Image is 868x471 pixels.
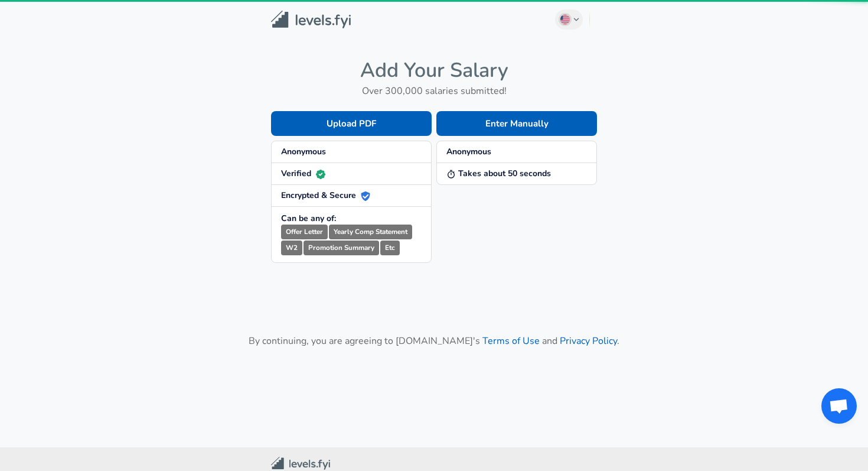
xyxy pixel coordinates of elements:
[436,111,597,136] button: Enter Manually
[281,168,325,179] strong: Verified
[281,213,336,224] strong: Can be any of:
[380,241,400,255] small: Etc
[482,334,540,347] a: Terms of Use
[271,83,597,99] h6: Over 300,000 salaries submitted!
[271,58,597,83] h4: Add Your Salary
[329,225,412,239] small: Yearly Comp Statement
[555,9,583,30] button: English (US)
[281,146,326,157] strong: Anonymous
[446,146,491,157] strong: Anonymous
[281,190,370,201] strong: Encrypted & Secure
[281,241,302,255] small: W2
[271,457,330,470] img: Levels.fyi Community
[821,388,857,424] div: Open chat
[271,111,432,136] button: Upload PDF
[304,241,379,255] small: Promotion Summary
[446,168,551,179] strong: Takes about 50 seconds
[560,15,570,24] img: English (US)
[271,11,351,29] img: Levels.fyi
[560,334,617,347] a: Privacy Policy
[281,225,328,239] small: Offer Letter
